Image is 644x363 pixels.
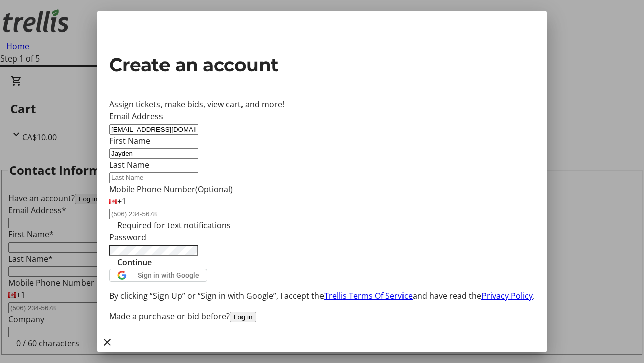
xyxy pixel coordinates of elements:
button: Continue [109,256,160,268]
input: Email Address [109,124,198,135]
a: Privacy Policy [481,290,533,301]
button: Close [97,332,117,352]
label: First Name [109,135,150,146]
input: First Name [109,148,198,159]
button: Sign in with Google [109,269,207,282]
div: Made a purchase or bid before? [109,310,535,322]
h2: Create an account [109,51,535,78]
span: Continue [117,256,152,268]
button: Log in [230,312,256,322]
span: Sign in with Google [138,271,199,279]
a: Trellis Terms Of Service [324,290,413,301]
label: Password [109,232,146,243]
input: (506) 234-5678 [109,209,198,219]
label: Mobile Phone Number (Optional) [109,184,233,195]
input: Last Name [109,172,198,183]
label: Last Name [109,159,149,170]
div: Assign tickets, make bids, view cart, and more! [109,98,535,110]
tr-hint: Required for text notifications [117,219,231,231]
label: Email Address [109,111,163,122]
p: By clicking “Sign Up” or “Sign in with Google”, I accept the and have read the . [109,290,535,302]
